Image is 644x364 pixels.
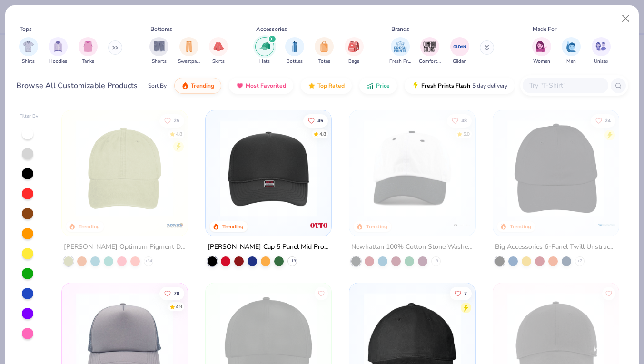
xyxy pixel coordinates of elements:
span: Top Rated [317,82,345,89]
img: Women Image [536,41,547,52]
span: Most Favorited [246,82,286,89]
button: filter button [345,37,364,65]
span: 48 [461,118,467,123]
span: Unisex [594,58,608,65]
span: 24 [605,118,611,123]
img: 571354c7-8467-49dc-b410-bf13f3113a40 [503,120,609,217]
div: Browse All Customizable Products [16,80,138,91]
button: Like [450,286,472,300]
div: filter for Totes [315,37,334,65]
span: Bottles [287,58,303,65]
div: filter for Men [562,37,581,65]
span: + 13 [289,258,296,264]
img: trending.gif [181,82,189,89]
img: flash.gif [412,82,419,89]
img: 31d1171b-c302-40d8-a1fe-679e4cf1ca7b [215,120,322,217]
div: filter for Women [532,37,551,65]
img: Fresh Prints Image [393,39,407,54]
button: Like [447,114,472,127]
div: filter for Hats [255,37,274,65]
img: Shorts Image [154,41,165,52]
div: Newhattan 100% Cotton Stone Washed Cap [351,241,473,253]
button: filter button [149,37,168,65]
button: filter button [285,37,304,65]
span: Men [566,58,576,65]
button: Most Favorited [229,78,293,94]
button: Trending [174,78,221,94]
button: Top Rated [301,78,352,94]
button: filter button [389,37,411,65]
div: filter for Unisex [592,37,611,65]
span: Totes [318,58,330,65]
span: 45 [317,118,323,123]
img: Adams logo [166,216,185,235]
img: Shirts Image [23,41,34,52]
img: Bottles Image [289,41,300,52]
img: 5bced5f3-53ea-498b-b5f0-228ec5730a9c [71,120,178,217]
img: Sweatpants Image [184,41,194,52]
span: Trending [191,82,214,89]
span: 25 [174,118,179,123]
button: Like [315,286,328,300]
div: Brands [391,25,409,33]
span: Shorts [152,58,167,65]
img: Hoodies Image [53,41,63,52]
div: Sort By [148,81,167,90]
div: filter for Bags [345,37,364,65]
span: + 7 [577,258,582,264]
button: filter button [315,37,334,65]
div: filter for Tanks [79,37,98,65]
button: filter button [49,37,68,65]
div: 4.8 [176,130,182,138]
span: Sweatpants [178,58,200,65]
img: Newhattan logo [453,216,472,235]
span: Shirts [22,58,35,65]
button: Like [602,286,615,300]
button: Like [159,114,184,127]
div: 5.0 [463,130,470,138]
div: 4.9 [176,303,182,310]
button: filter button [562,37,581,65]
span: Bags [348,58,359,65]
img: TopRated.gif [308,82,316,89]
span: 5 day delivery [472,80,507,91]
button: filter button [19,37,38,65]
div: [PERSON_NAME] Optimum Pigment Dyed-Cap [64,241,186,253]
div: Bottoms [150,25,172,33]
img: Otto Cap logo [309,216,328,235]
button: filter button [255,37,274,65]
button: Like [303,114,328,127]
div: Accessories [256,25,287,33]
span: + 9 [434,258,438,264]
img: Comfort Colors Image [423,39,437,54]
button: filter button [450,37,469,65]
div: 4.8 [319,130,326,138]
span: Fresh Prints Flash [421,82,470,89]
span: Comfort Colors [419,58,441,65]
span: Women [533,58,550,65]
button: filter button [532,37,551,65]
div: filter for Sweatpants [178,37,200,65]
img: d77f1ec2-bb90-48d6-8f7f-dc067ae8652d [359,120,466,217]
div: Tops [20,25,32,33]
button: filter button [592,37,611,65]
img: Bags Image [348,41,359,52]
span: 70 [174,291,179,295]
img: Skirts Image [213,41,224,52]
span: Tanks [82,58,94,65]
button: Like [159,286,184,300]
button: filter button [419,37,441,65]
img: Tanks Image [83,41,93,52]
img: Hats Image [259,41,270,52]
button: filter button [79,37,98,65]
img: Unisex Image [595,41,606,52]
span: Skirts [212,58,225,65]
button: Like [591,114,615,127]
img: Totes Image [319,41,329,52]
input: Try "T-Shirt" [528,80,602,91]
span: 7 [464,291,467,295]
div: Filter By [20,113,39,120]
div: filter for Skirts [209,37,228,65]
div: filter for Fresh Prints [389,37,411,65]
img: Gildan Image [453,39,467,54]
